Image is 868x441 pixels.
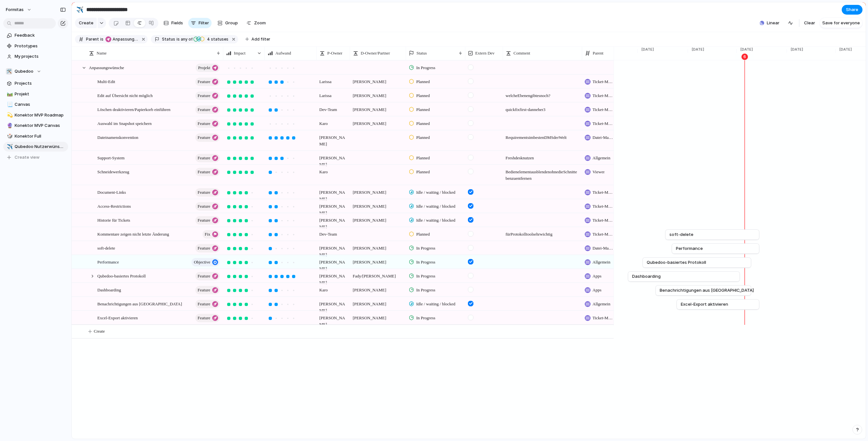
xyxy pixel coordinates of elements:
[593,92,613,99] span: Ticket-Management
[593,169,605,175] span: Viewer
[416,120,430,127] span: Planned
[75,5,85,15] button: ✈️
[669,231,693,238] span: soft-delete
[503,165,581,182] span: Bedienelement ausblenden ohne die Schnitteben zu entfernen
[317,297,349,314] span: [PERSON_NAME]
[416,217,456,224] span: Idle / waiting / blocked
[105,36,138,42] span: Anpassungswünsche
[317,269,349,286] span: [PERSON_NAME]
[593,134,613,141] span: Datei-Management
[162,36,175,42] span: Status
[195,188,220,197] button: Feature
[198,77,210,86] span: Feature
[416,315,435,321] span: In Progress
[503,227,581,238] span: für Protokolltool sehr wichtig
[3,121,68,130] a: 🔮Konektor MVP Canvas
[350,269,405,279] span: Fady/[PERSON_NAME]
[681,301,728,308] span: Excel-Export aktivieren
[350,255,405,265] span: [PERSON_NAME]
[6,68,12,75] div: 🛠️
[416,106,430,113] span: Planned
[198,202,210,211] span: Feature
[78,325,624,338] button: Create
[97,188,126,196] span: Document-Links
[660,286,747,295] a: Benachrichtigungen aus [GEOGRAPHIC_DATA]
[593,79,613,85] span: Ticket-Management
[741,54,748,60] div: 6
[7,90,11,98] div: 🛤️
[416,287,435,293] span: In Progress
[416,155,430,161] span: Planned
[75,18,97,28] button: Create
[7,101,11,108] div: 📃
[416,65,435,71] span: In Progress
[317,103,349,113] span: Dev-Team
[100,36,104,42] span: is
[737,47,755,52] span: [DATE]
[195,168,220,176] button: Feature
[15,68,33,75] span: Qubedoo
[820,18,862,28] button: Save for everyone
[97,154,125,161] span: Support-System
[7,143,11,151] div: ✈️
[15,53,66,60] span: My projects
[3,79,68,88] a: Projects
[202,230,220,239] button: Fix
[3,89,68,99] div: 🛤️Projekt
[7,111,11,119] div: 💫
[6,133,12,140] button: 🎲
[647,259,706,266] span: Qubedoo-basiertes Protokoll
[15,43,66,49] span: Prototypes
[503,103,581,113] span: quick fix first - dann eher 3
[195,92,220,100] button: Feature
[195,119,220,128] button: Feature
[350,103,405,113] span: [PERSON_NAME]
[801,18,818,28] button: Clear
[97,216,130,224] span: Historie für Tickets
[195,202,220,211] button: Feature
[638,47,656,52] span: [DATE]
[15,80,66,87] span: Projects
[195,272,220,280] button: Feature
[198,286,210,295] span: Feature
[244,18,268,28] button: Zoom
[317,117,349,127] span: Karo
[3,67,68,76] button: 🛠️Qubedoo
[416,203,456,210] span: Idle / waiting / blocked
[97,300,182,307] span: Benachrichtigungen aus [GEOGRAPHIC_DATA]
[350,200,405,210] span: [PERSON_NAME]
[317,151,349,168] span: [PERSON_NAME]
[97,78,115,85] span: Multi-Edit
[822,20,860,26] span: Save for everyone
[198,167,210,177] span: Feature
[225,20,238,26] span: Group
[99,36,105,43] button: is
[416,134,430,141] span: Planned
[97,314,138,321] span: Excel-Export aktivieren
[787,47,805,52] span: [DATE]
[6,122,12,129] button: 🔮
[3,142,68,152] a: ✈️Qubedoo Nutzerwünsche
[842,5,862,15] button: Share
[6,6,24,13] span: Formitas
[15,91,66,97] span: Projekt
[593,315,613,321] span: Ticket-Management
[3,131,68,141] a: 🎲Konektor Full
[669,230,755,239] a: soft-delete
[593,273,601,279] span: Apps
[196,64,220,72] button: Projekt
[3,41,68,51] a: Prototypes
[503,131,581,141] span: Requirements im besten DMS der Welt
[198,153,210,163] span: Feature
[676,245,703,252] span: Performance
[214,18,241,28] button: Group
[416,259,435,265] span: In Progress
[97,244,115,251] span: soft-delete
[193,36,230,43] button: 4 statuses
[195,133,220,142] button: Feature
[89,64,124,71] span: Anpassungswünsche
[198,313,210,323] span: Feature
[79,20,93,26] span: Create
